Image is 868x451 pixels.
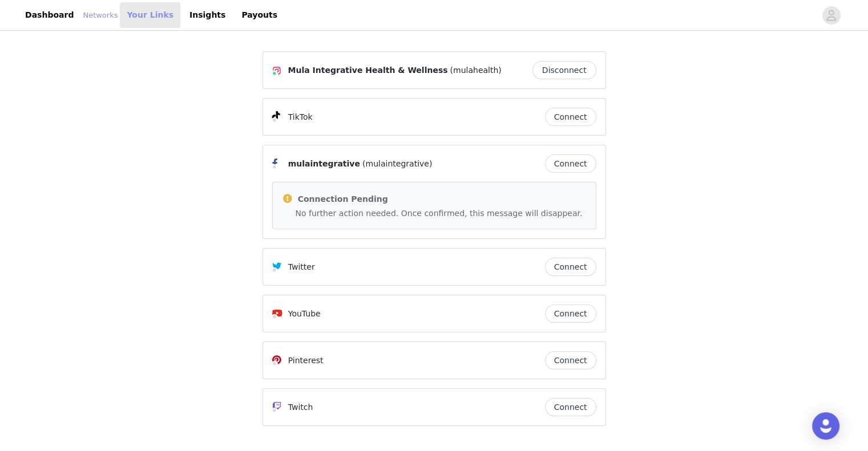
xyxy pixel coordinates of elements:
p: Pinterest [288,355,324,367]
p: Twitch [288,401,313,413]
div: Open Intercom Messenger [812,412,839,440]
p: No further action needed. Once confirmed, this message will disappear. [296,208,587,220]
p: Twitter [288,261,315,273]
img: Instagram Icon [272,66,281,75]
p: TikTok [288,111,313,123]
a: Insights [183,2,232,28]
div: avatar [826,6,837,25]
button: Connect [545,351,596,369]
span: mulaintegrative [288,158,360,170]
span: (mulaintegrative) [362,158,432,170]
button: Connect [545,304,596,323]
a: Payouts [235,2,284,28]
span: Connection Pending [298,194,388,204]
span: (mulahealth) [450,64,501,76]
button: Connect [545,155,596,173]
button: Connect [545,398,596,416]
a: Your Links [120,2,180,28]
button: Connect [545,258,596,276]
p: YouTube [288,308,321,320]
span: Mula Integrative Health & Wellness [288,64,448,76]
a: Dashboard [18,2,80,28]
a: Networks [83,10,118,21]
button: Connect [545,108,596,126]
button: Disconnect [532,61,596,79]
